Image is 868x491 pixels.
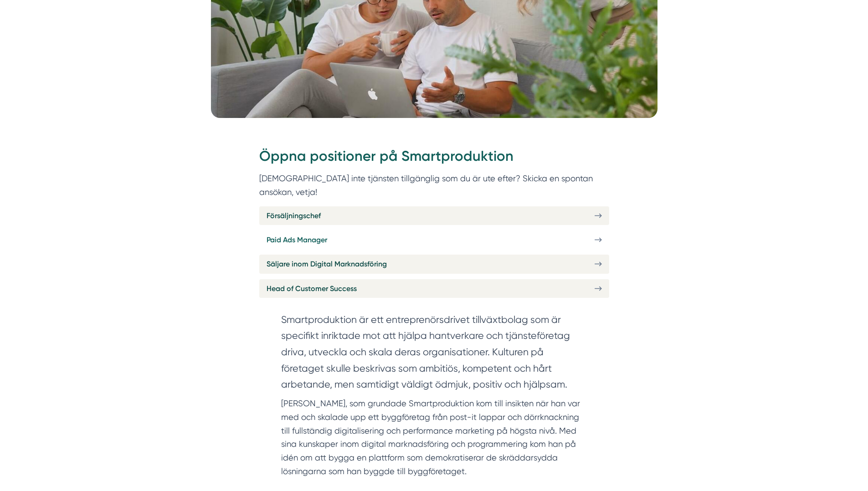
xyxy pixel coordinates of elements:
[259,255,609,273] a: Säljare inom Digital Marknadsföring
[259,206,609,225] a: Försäljningschef
[267,210,321,221] span: Försäljningschef
[259,172,609,199] p: [DEMOGRAPHIC_DATA] inte tjänsten tillgänglig som du är ute efter? Skicka en spontan ansökan, vetja!
[267,258,387,270] span: Säljare inom Digital Marknadsföring
[267,234,327,245] span: Paid Ads Manager
[259,146,609,172] h2: Öppna positioner på Smartproduktion
[281,312,587,397] section: Smartproduktion är ett entreprenörsdrivet tillväxtbolag som är specifikt inriktade mot att hjälpa...
[267,283,357,294] span: Head of Customer Success
[259,230,609,249] a: Paid Ads Manager
[259,279,609,298] a: Head of Customer Success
